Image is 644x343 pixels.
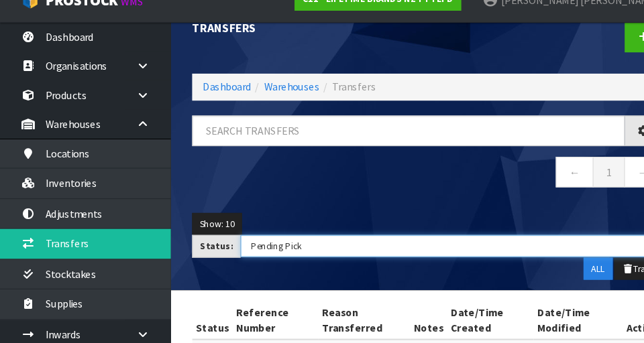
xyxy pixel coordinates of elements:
nav: Page navigation [181,167,624,200]
input: Search transfers [181,129,589,157]
a: C11 - LIFETIME BRANDS NZ PTY LTD [278,8,435,29]
a: → [588,167,624,196]
span: [PERSON_NAME] [547,13,619,26]
th: Date/Time Modified [503,303,587,340]
th: Reference Number [219,303,300,340]
th: Action [587,303,624,340]
span: Transfers [313,95,354,108]
a: 1 [559,167,589,196]
a: Warehouses [249,95,301,108]
button: Show: 10 [181,220,228,242]
th: Status [181,303,219,340]
th: Notes [386,303,421,340]
span: [PERSON_NAME] [472,13,545,26]
button: Trash [579,263,624,284]
strong: C11 - LIFETIME BRANDS NZ PTY LTD [285,13,427,24]
a: ← [524,167,559,196]
button: ALL [550,263,578,284]
small: WMS [114,15,135,27]
span: ProStock [43,11,111,29]
th: Reason Transferred [300,303,386,340]
a: Dashboard [191,95,237,108]
th: Date/Time Created [421,303,503,340]
img: cube-alt.png [20,11,37,28]
strong: Status: [189,246,220,257]
h1: Transfers [181,40,392,53]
